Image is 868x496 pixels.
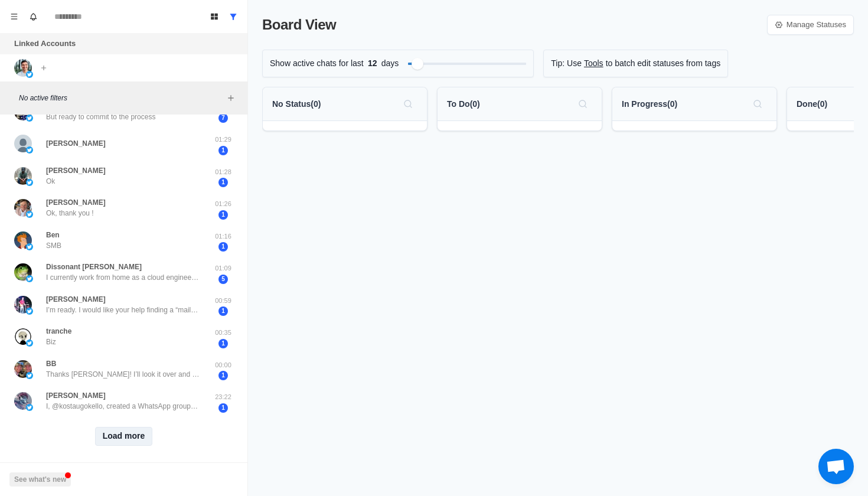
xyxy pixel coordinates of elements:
p: Ben [46,230,60,240]
img: picture [26,404,33,411]
span: 1 [218,178,228,187]
img: picture [14,199,32,217]
a: Manage Statuses [767,15,854,35]
button: Load more [95,427,153,446]
img: picture [26,115,33,122]
button: Search [748,94,767,113]
p: Tip: Use [551,57,582,70]
img: picture [14,231,32,249]
span: 5 [218,275,228,284]
img: picture [14,59,32,77]
span: 1 [218,210,228,220]
button: Search [399,94,417,113]
p: [PERSON_NAME] [46,294,106,305]
p: [PERSON_NAME] [46,165,106,176]
button: Notifications [24,7,43,26]
p: But ready to commit to the process [46,112,155,122]
p: I, @kostaugokello, created a WhatsApp group dedicated to explaining the entire stock trading proc... [46,401,200,412]
p: Thanks [PERSON_NAME]! I’ll look it over and get back to you. Much appreciated! [46,369,200,380]
p: Linked Accounts [14,38,76,50]
p: 00:35 [208,328,238,338]
img: picture [14,135,32,152]
p: In Progress ( 0 ) [622,98,677,110]
img: picture [26,146,33,154]
img: picture [26,340,33,347]
img: picture [14,328,32,345]
img: picture [26,243,33,250]
p: [PERSON_NAME] [46,390,106,401]
p: BB [46,358,56,369]
img: picture [14,392,32,410]
img: picture [26,275,33,282]
img: picture [26,211,33,218]
span: 7 [218,113,228,123]
p: 01:16 [208,231,238,242]
button: Show all conversations [224,7,243,26]
p: 01:26 [208,199,238,209]
p: days [381,57,399,70]
p: No Status ( 0 ) [272,98,321,110]
a: Tools [584,57,603,70]
img: picture [26,372,33,379]
span: 1 [218,242,228,252]
span: 1 [218,339,228,348]
p: 01:28 [208,167,238,177]
button: Add account [37,61,51,75]
p: Show active chats for last [270,57,364,70]
img: picture [26,179,33,186]
button: See what's new [9,472,71,487]
img: picture [14,360,32,378]
p: [PERSON_NAME] [46,138,106,149]
img: picture [14,296,32,314]
p: No active filters [19,93,224,103]
p: Ok, thank you ! [46,208,94,218]
span: 1 [218,403,228,413]
span: 1 [218,371,228,380]
p: 23:22 [208,392,238,402]
p: 00:00 [208,360,238,370]
span: 1 [218,306,228,316]
button: Search [573,94,592,113]
p: 00:59 [208,296,238,306]
p: Ok [46,176,55,187]
p: tranche [46,326,71,337]
p: Biz [46,337,56,347]
p: [PERSON_NAME] [46,197,106,208]
p: Dissonant [PERSON_NAME] [46,262,142,272]
span: 1 [218,146,228,155]
p: To Do ( 0 ) [447,98,480,110]
p: I’m ready. I would like your help finding a “mailbox” money business and at least helping me get ... [46,305,200,315]
img: picture [26,71,33,78]
p: SMB [46,240,61,251]
p: I currently work from home as a cloud engineer and make good money but there is a bit of a glass ... [46,272,200,283]
button: Board View [205,7,224,26]
button: Menu [5,7,24,26]
a: Open chat [818,449,854,484]
p: 01:09 [208,263,238,273]
p: to batch edit statuses from tags [606,57,721,70]
img: picture [14,263,32,281]
div: Filter by activity days [412,58,423,70]
img: picture [14,167,32,185]
span: 12 [364,57,381,70]
p: Board View [262,14,336,35]
p: Done ( 0 ) [797,98,827,110]
img: picture [26,308,33,315]
p: 01:29 [208,135,238,145]
button: Add filters [224,91,238,105]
